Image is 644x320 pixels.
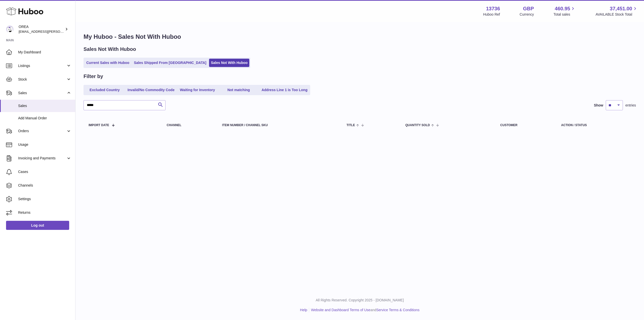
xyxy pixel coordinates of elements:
[18,129,66,133] span: Orders
[311,308,370,312] a: Website and Dashboard Terms of Use
[300,308,307,312] a: Help
[6,221,69,230] a: Log out
[84,33,636,41] h1: My Huboo - Sales Not With Huboo
[84,46,136,53] h2: Sales Not With Huboo
[126,86,176,94] a: Invalid/No Commodity Code
[19,24,64,34] div: OREA
[523,5,534,12] strong: GBP
[84,73,103,80] h2: Filter by
[209,59,249,67] a: Sales Not With Huboo
[561,124,631,127] div: Action / Status
[18,63,66,68] span: Listings
[18,116,71,121] span: Add Manual Order
[594,103,603,108] label: Show
[595,12,638,17] span: AVAILABLE Stock Total
[553,12,576,17] span: Total sales
[347,124,355,127] span: Title
[260,86,309,94] a: Address Line 1 is Too Long
[553,5,576,17] a: 460.95 Total sales
[222,124,337,127] div: Item Number / Channel SKU
[167,124,212,127] div: Channel
[85,59,131,67] a: Current Sales with Huboo
[18,197,71,201] span: Settings
[177,86,218,94] a: Waiting for Inventory
[89,124,109,127] span: Import date
[309,308,419,312] li: and
[219,86,259,94] a: Not matching
[520,12,534,17] div: Currency
[376,308,420,312] a: Service Terms & Conditions
[405,124,430,127] span: Quantity Sold
[79,298,640,303] p: All Rights Reserved. Copyright 2025 - [DOMAIN_NAME]
[18,50,71,55] span: My Dashboard
[18,91,66,95] span: Sales
[18,103,71,108] span: Sales
[483,12,500,17] div: Huboo Ref
[19,29,101,33] span: [EMAIL_ADDRESS][PERSON_NAME][DOMAIN_NAME]
[18,156,66,161] span: Invoicing and Payments
[18,142,71,147] span: Usage
[132,59,208,67] a: Sales Shipped From [GEOGRAPHIC_DATA]
[625,103,636,108] span: entries
[18,169,71,174] span: Cases
[555,5,570,12] span: 460.95
[18,210,71,215] span: Returns
[500,124,551,127] div: Customer
[486,5,500,12] strong: 13736
[6,25,14,33] img: horia@orea.uk
[595,5,638,17] a: 37,451.00 AVAILABLE Stock Total
[18,183,71,188] span: Channels
[85,86,125,94] a: Excluded Country
[610,5,632,12] span: 37,451.00
[18,77,66,82] span: Stock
